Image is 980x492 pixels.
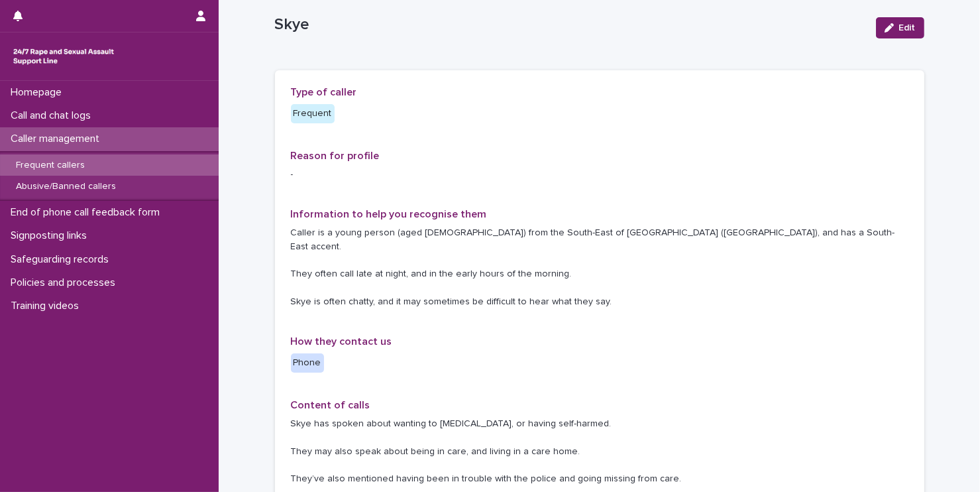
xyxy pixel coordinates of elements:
p: Caller is a young person (aged [DEMOGRAPHIC_DATA]) from the South-East of [GEOGRAPHIC_DATA] ([GEO... [291,226,908,309]
span: Reason for profile [291,151,380,161]
p: Homepage [5,86,72,99]
p: - [291,168,908,182]
span: How they contact us [291,336,392,347]
p: Caller management [5,133,110,145]
button: Edit [876,17,924,38]
p: Skye [275,15,865,34]
p: Policies and processes [5,277,126,289]
span: Information to help you recognise them [291,209,487,219]
span: Edit [899,23,916,32]
img: rhQMoQhaT3yELyF149Cw [11,43,117,70]
p: Signposting links [5,229,97,242]
p: Safeguarding records [5,253,119,266]
span: Content of calls [291,400,370,410]
div: Phone [291,353,324,373]
p: Training videos [5,300,89,312]
p: End of phone call feedback form [5,206,170,219]
div: Frequent [291,104,335,123]
p: Abusive/Banned callers [5,181,127,192]
p: Call and chat logs [5,109,101,122]
p: Frequent callers [5,160,95,171]
span: Type of caller [291,87,357,97]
